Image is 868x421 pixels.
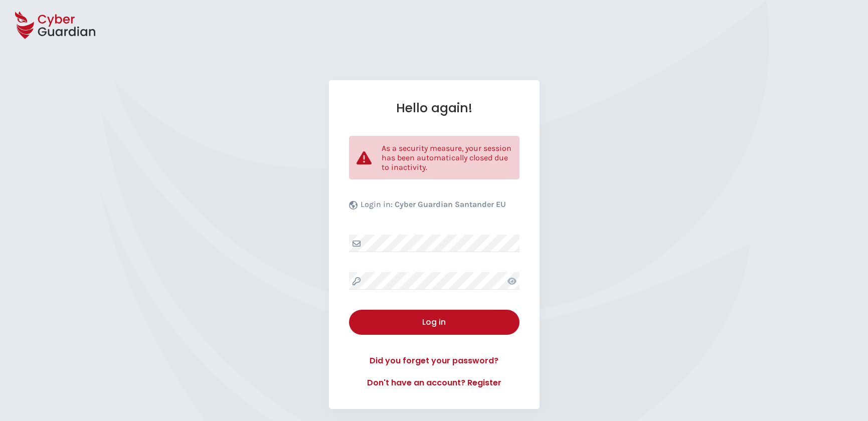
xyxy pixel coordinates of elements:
[382,143,512,172] p: As a security measure, your session has been automatically closed due to inactivity.
[349,310,519,335] button: Log in
[349,355,519,367] a: Did you forget your password?
[395,199,506,209] b: Cyber Guardian Santander EU
[357,316,512,328] div: Log in
[349,377,519,389] a: Don't have an account? Register
[349,100,519,116] h1: Hello again!
[361,199,506,215] p: Login in:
